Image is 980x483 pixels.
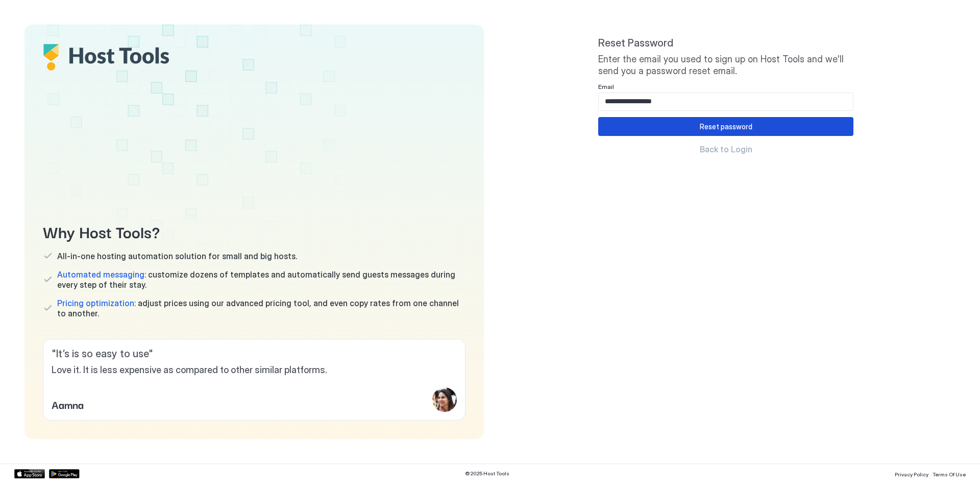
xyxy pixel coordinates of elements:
span: " It’s is so easy to use " [52,348,457,360]
a: App Store [14,469,45,478]
span: Love it. It is less expensive as compared to other similar platforms. [52,364,457,376]
span: Enter the email you used to sign up on Host Tools and we'll send you a password reset email. [598,54,853,77]
span: Aamna [52,397,84,412]
span: Terms Of Use [933,471,966,477]
input: Input Field [599,93,853,110]
span: Why Host Tools? [43,220,465,243]
a: Terms Of Use [933,468,966,479]
div: Reset password [700,121,752,132]
span: customize dozens of templates and automatically send guests messages during every step of their s... [57,269,465,290]
span: adjust prices using our advanced pricing tool, and even copy rates from one channel to another. [57,298,465,318]
iframe: Intercom live chat [10,448,35,473]
span: Reset Password [598,37,853,50]
span: Email [598,83,614,90]
span: Back to Login [700,144,752,154]
a: Google Play Store [49,469,80,478]
span: © 2025 Host Tools [465,470,509,477]
button: Reset password [598,117,853,136]
a: Back to Login [598,144,853,154]
span: Automated messaging: [57,269,146,280]
span: All-in-one hosting automation solution for small and big hosts. [57,251,297,261]
div: profile [432,387,457,412]
span: Privacy Policy [895,471,928,477]
span: Pricing optimization: [57,298,136,308]
a: Privacy Policy [895,468,928,479]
